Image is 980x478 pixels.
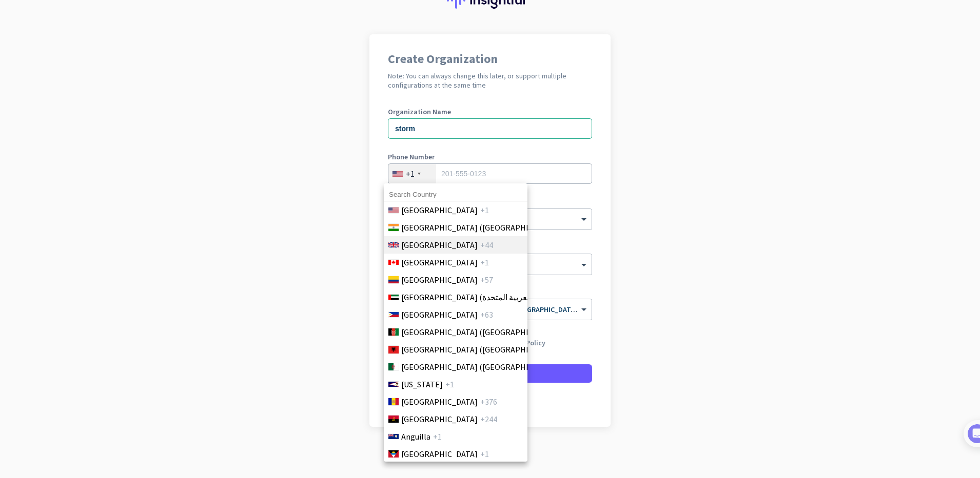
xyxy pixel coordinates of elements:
span: [GEOGRAPHIC_DATA] [401,256,478,268]
span: +1 [480,204,489,216]
span: [GEOGRAPHIC_DATA] [401,274,478,286]
input: Search Country [384,188,527,201]
span: Anguilla [401,430,430,443]
span: +244 [480,413,497,425]
span: [GEOGRAPHIC_DATA] [401,204,478,216]
span: [GEOGRAPHIC_DATA] (‫[GEOGRAPHIC_DATA]‬‎) [401,326,561,338]
span: [GEOGRAPHIC_DATA] [401,413,478,425]
span: +57 [480,274,493,286]
span: +44 [480,239,493,251]
span: +1 [480,256,489,268]
span: [GEOGRAPHIC_DATA] ([GEOGRAPHIC_DATA]) [401,221,561,234]
span: [GEOGRAPHIC_DATA] [401,308,478,321]
span: +1 [480,448,489,460]
span: [GEOGRAPHIC_DATA] ([GEOGRAPHIC_DATA]) [401,343,561,356]
span: [US_STATE] [401,378,443,390]
span: [GEOGRAPHIC_DATA] [401,396,478,408]
span: [GEOGRAPHIC_DATA] (‫الإمارات العربية المتحدة‬‎) [401,291,563,303]
span: +1 [433,430,442,443]
span: [GEOGRAPHIC_DATA] [401,239,478,251]
span: [GEOGRAPHIC_DATA] (‫[GEOGRAPHIC_DATA]‬‎) [401,361,561,373]
span: +1 [445,378,454,390]
span: [GEOGRAPHIC_DATA] [401,448,478,460]
span: +63 [480,308,493,321]
span: +376 [480,396,497,408]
